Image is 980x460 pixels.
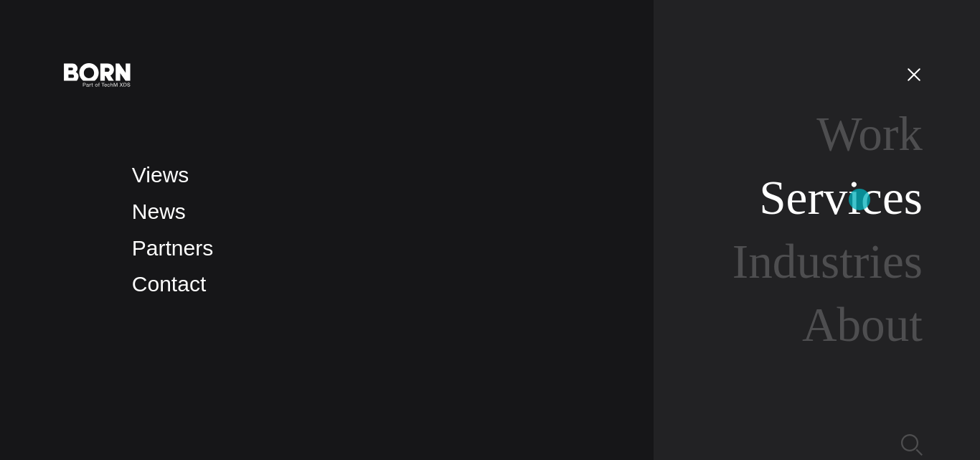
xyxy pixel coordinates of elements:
[132,272,206,296] a: Contact
[802,298,923,352] a: About
[816,107,923,161] a: Work
[897,59,931,89] button: Open
[132,236,213,260] a: Partners
[132,200,186,223] a: News
[759,171,923,225] a: Services
[901,434,923,456] img: Search
[132,163,189,187] a: Views
[732,235,923,288] a: Industries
